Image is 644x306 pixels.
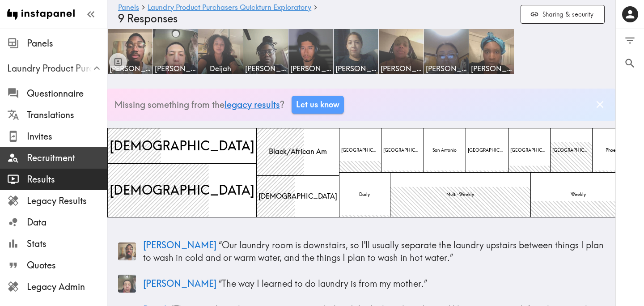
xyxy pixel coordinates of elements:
[225,99,280,110] a: legacy results
[27,152,107,164] span: Recruitment
[143,239,216,251] span: [PERSON_NAME]
[624,57,636,69] span: Search
[508,145,550,155] span: [GEOGRAPHIC_DATA]
[118,12,178,25] span: 9 Responses
[118,4,139,12] a: Panels
[592,96,608,113] button: Dismiss banner
[118,275,136,293] img: Panelist thumbnail
[521,5,605,24] button: Sharing & security
[335,64,377,73] span: [PERSON_NAME]
[200,64,241,73] span: Deijah
[108,179,256,201] span: [DEMOGRAPHIC_DATA]
[27,238,107,250] span: Stats
[148,4,311,12] a: Laundry Product Purchasers Quickturn Exploratory
[27,130,107,143] span: Invites
[107,29,153,74] a: [PERSON_NAME]
[381,64,422,73] span: [PERSON_NAME]
[153,29,198,74] a: [PERSON_NAME]
[334,29,379,74] a: [PERSON_NAME]
[339,145,381,155] span: [GEOGRAPHIC_DATA]
[110,64,151,73] span: [PERSON_NAME]
[616,52,644,75] button: Search
[469,29,514,74] a: [PERSON_NAME]
[27,109,107,121] span: Translations
[471,64,512,73] span: [PERSON_NAME]
[143,278,216,289] span: [PERSON_NAME]
[27,87,107,100] span: Questionnaire
[27,259,107,272] span: Quotes
[624,34,636,47] span: Filter Responses
[551,145,592,155] span: [GEOGRAPHIC_DATA]
[27,37,107,50] span: Panels
[27,173,107,186] span: Results
[257,190,339,203] span: [DEMOGRAPHIC_DATA]
[143,239,605,264] p: “ Our laundry room is downstairs, so I'll usually separate the laundry upstairs between things I ...
[118,235,605,268] a: Panelist thumbnail[PERSON_NAME] “Our laundry room is downstairs, so I'll usually separate the lau...
[118,271,605,296] a: Panelist thumbnail[PERSON_NAME] “The way I learned to do laundry is from my mother.”
[114,98,284,111] p: Missing something from the ?
[424,29,469,74] a: [PERSON_NAME]
[109,53,127,71] button: Toggle between responses and questions
[288,29,334,74] a: [PERSON_NAME]
[143,277,605,290] p: “ The way I learned to do laundry is from my mother. ”
[7,62,107,75] span: Laundry Product Purchasers Quickturn Exploratory
[243,29,288,74] a: [PERSON_NAME]
[381,145,423,155] span: [GEOGRAPHIC_DATA]
[118,242,136,260] img: Panelist thumbnail
[155,64,196,73] span: [PERSON_NAME]
[290,64,331,73] span: [PERSON_NAME]
[445,190,476,200] span: Multi-Weekly
[27,280,107,293] span: Legacy Admin
[616,29,644,52] button: Filter Responses
[357,190,372,200] span: Daily
[604,145,623,155] span: Phoenix
[245,64,286,73] span: [PERSON_NAME]
[569,190,588,200] span: Weekly
[426,64,467,73] span: [PERSON_NAME]
[466,145,508,155] span: [GEOGRAPHIC_DATA]
[292,96,344,114] a: Let us know
[267,145,329,158] span: Black/African Am
[108,135,256,157] span: [DEMOGRAPHIC_DATA]
[431,145,458,155] span: San Antonio
[379,29,424,74] a: [PERSON_NAME]
[27,195,107,207] span: Legacy Results
[198,29,243,74] a: Deijah
[27,216,107,229] span: Data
